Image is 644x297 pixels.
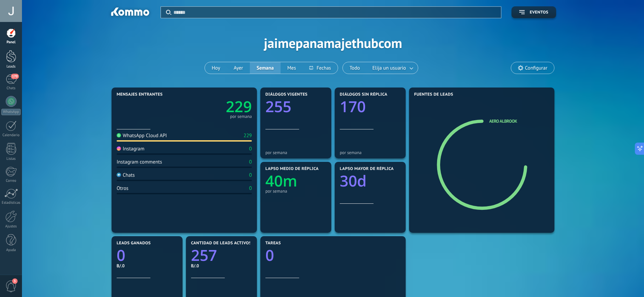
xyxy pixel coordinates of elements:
[265,96,291,117] text: 255
[1,86,21,91] div: Chats
[184,96,252,117] a: 229
[117,146,121,151] img: Instagram
[1,201,21,205] div: Estadísticas
[191,245,217,266] text: 257
[249,185,252,192] div: 0
[1,179,21,183] div: Correo
[281,62,303,74] button: Mes
[265,92,308,97] span: Diálogos vigentes
[117,241,151,246] span: Leads ganados
[11,74,19,79] span: 170
[340,96,366,117] text: 170
[1,157,21,161] div: Listas
[191,263,252,269] div: B/.0
[117,263,177,269] div: B/.0
[250,62,281,74] button: Semana
[230,115,252,118] div: por semana
[117,173,121,177] img: Chats
[303,62,337,74] button: Fechas
[1,248,21,252] div: Ayuda
[117,185,128,192] div: Otros
[117,133,121,138] img: WhatsApp Cloud API
[12,278,18,284] span: 3
[191,241,252,246] span: Cantidad de leads activos
[205,62,227,74] button: Hoy
[117,159,162,165] div: Instagram comments
[117,172,135,178] div: Chats
[249,146,252,152] div: 0
[340,171,366,191] text: 30d
[265,189,326,194] div: por semana
[227,62,250,74] button: Ayer
[249,159,252,165] div: 0
[191,245,252,266] a: 257
[265,171,297,191] text: 40m
[265,167,319,171] span: Lapso medio de réplica
[1,40,21,45] div: Panel
[340,150,401,155] div: por semana
[340,92,387,97] span: Diálogos sin réplica
[265,245,274,266] text: 0
[530,10,548,15] span: Eventos
[414,92,453,97] span: Fuentes de leads
[265,241,281,246] span: Tareas
[243,132,252,139] div: 229
[340,167,393,171] span: Lapso mayor de réplica
[367,62,418,74] button: Elija un usuario
[1,65,21,69] div: Leads
[117,146,144,152] div: Instagram
[117,245,177,266] a: 0
[525,65,547,71] span: Configurar
[265,150,326,155] div: por semana
[1,133,21,138] div: Calendario
[249,172,252,178] div: 0
[117,92,163,97] span: Mensajes entrantes
[1,224,21,229] div: Ajustes
[343,62,367,74] button: Todo
[371,64,407,73] span: Elija un usuario
[511,6,556,18] button: Eventos
[117,132,167,139] div: WhatsApp Cloud API
[117,245,125,266] text: 0
[340,171,401,191] a: 30d
[489,118,517,124] a: Aero Albrook
[265,245,401,266] a: 0
[1,109,21,115] div: WhatsApp
[226,96,252,117] text: 229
